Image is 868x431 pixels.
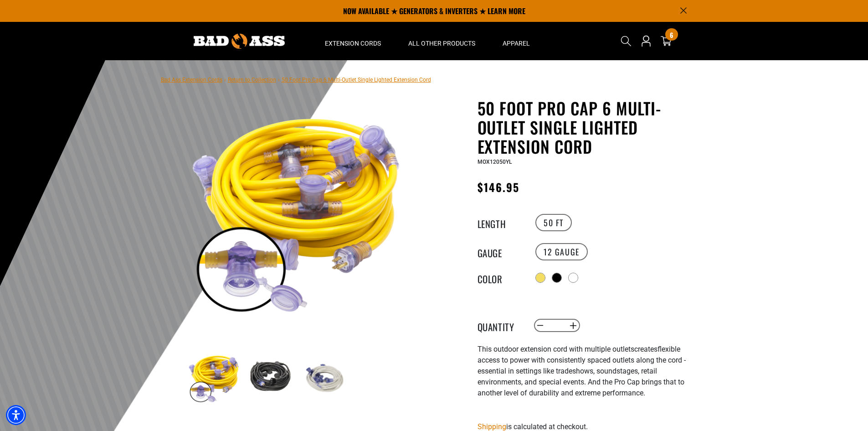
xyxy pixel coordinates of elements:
[188,100,407,320] img: yellow
[489,22,544,60] summary: Apparel
[535,243,588,260] label: 12 GAUGE
[634,345,657,353] span: creates
[278,77,280,83] span: ›
[243,351,296,404] img: black
[478,99,701,156] h1: 50 Foot Pro Cap 6 Multi-Outlet Single Lighted Extension Cord
[194,34,285,49] img: Bad Ass Extension Cords
[224,77,226,83] span: ›
[6,405,26,425] div: Accessibility Menu
[161,77,222,83] a: Bad Ass Extension Cords
[478,272,523,284] legend: Color
[503,39,530,47] span: Apparel
[161,74,431,85] nav: breadcrumbs
[228,77,276,83] a: Return to Collection
[478,179,520,195] span: $146.95
[478,246,523,258] legend: Gauge
[478,217,523,228] legend: Length
[478,320,523,332] label: Quantity
[535,214,572,231] label: 50 FT
[478,422,506,431] a: Shipping
[311,22,395,60] summary: Extension Cords
[395,22,489,60] summary: All Other Products
[325,39,381,47] span: Extension Cords
[478,345,634,353] span: This outdoor extension cord with multiple outlets
[670,31,673,38] span: 6
[298,351,351,404] img: white
[478,159,512,165] span: MOX12050YL
[408,39,475,47] span: All Other Products
[282,77,431,83] span: 50 Foot Pro Cap 6 Multi-Outlet Single Lighted Extension Cord
[478,344,701,399] p: flexible access to power with consistently spaced outlets along the cord - essential in settings ...
[619,34,633,48] summary: Search
[188,351,241,404] img: yellow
